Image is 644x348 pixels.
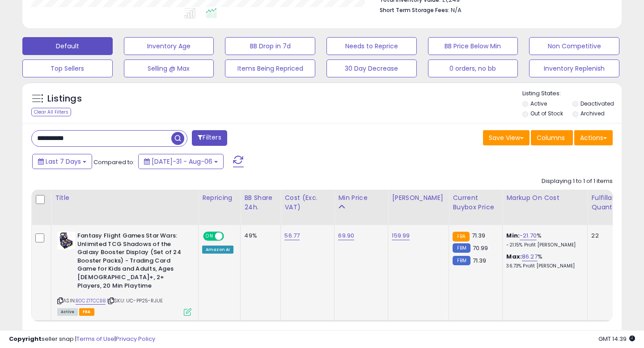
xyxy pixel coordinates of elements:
[202,193,237,203] div: Repricing
[522,89,622,98] p: Listing States:
[124,37,214,55] button: Inventory Age
[506,252,522,261] b: Max:
[79,308,94,316] span: FBA
[598,335,635,343] span: 2025-08-16 14:39 GMT
[392,231,410,240] a: 159.99
[338,231,354,240] a: 69.90
[428,37,518,55] button: BB Price Below Min
[57,232,75,250] img: 51vEhsWm+bL._SL40_.jpg
[77,232,186,292] b: Fantasy Flight Games Star Wars: Unlimited TCG Shadows of the Galaxy Booster Display (Set of 24 Bo...
[506,253,580,269] div: %
[574,130,613,145] button: Actions
[453,193,499,212] div: Current Buybox Price
[9,335,155,344] div: seller snap | |
[55,193,195,203] div: Title
[76,335,114,343] a: Terms of Use
[204,233,215,240] span: ON
[46,157,81,166] span: Last 7 Days
[453,256,470,265] small: FBM
[116,335,155,343] a: Privacy Policy
[57,232,191,315] div: ASIN:
[506,232,580,248] div: %
[530,100,547,107] label: Active
[225,59,315,77] button: Items Being Repriced
[483,130,530,145] button: Save View
[506,193,584,203] div: Markup on Cost
[473,244,488,252] span: 70.99
[107,297,163,304] span: | SKU: UC-PP25-RJUE
[530,110,563,117] label: Out of Stock
[284,193,330,212] div: Cost (Exc. VAT)
[453,232,469,242] small: FBA
[580,110,605,117] label: Archived
[22,59,113,77] button: Top Sellers
[580,100,614,107] label: Deactivated
[451,6,462,14] span: N/A
[244,232,274,240] div: 49%
[520,231,537,240] a: -21.70
[506,242,580,248] p: -21.15% Profit [PERSON_NAME]
[506,231,520,240] b: Min:
[76,297,106,305] a: B0CZ1TCCBB
[473,256,487,265] span: 71.39
[338,193,384,203] div: Min Price
[531,130,573,145] button: Columns
[152,157,212,166] span: [DATE]-31 - Aug-06
[22,37,113,55] button: Default
[57,308,78,316] span: All listings currently available for purchase on Amazon
[503,190,588,225] th: The percentage added to the cost of goods (COGS) that forms the calculator for Min & Max prices.
[392,193,445,203] div: [PERSON_NAME]
[453,243,470,253] small: FBM
[506,263,580,269] p: 36.73% Profit [PERSON_NAME]
[537,133,565,142] span: Columns
[529,59,619,77] button: Inventory Replenish
[93,158,135,166] span: Compared to:
[47,93,82,105] h5: Listings
[326,37,417,55] button: Needs to Reprice
[591,232,619,240] div: 22
[284,231,300,240] a: 56.77
[223,233,237,240] span: OFF
[225,37,315,55] button: BB Drop in 7d
[202,246,233,254] div: Amazon AI
[380,6,449,14] b: Short Term Storage Fees:
[326,59,417,77] button: 30 Day Decrease
[542,177,613,186] div: Displaying 1 to 1 of 1 items
[9,335,42,343] strong: Copyright
[138,154,224,169] button: [DATE]-31 - Aug-06
[32,154,92,169] button: Last 7 Days
[428,59,518,77] button: 0 orders, no bb
[472,231,486,240] span: 71.39
[192,130,227,146] button: Filters
[244,193,277,212] div: BB Share 24h.
[591,193,622,212] div: Fulfillable Quantity
[31,108,71,116] div: Clear All Filters
[529,37,619,55] button: Non Competitive
[522,252,538,261] a: 86.27
[124,59,214,77] button: Selling @ Max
